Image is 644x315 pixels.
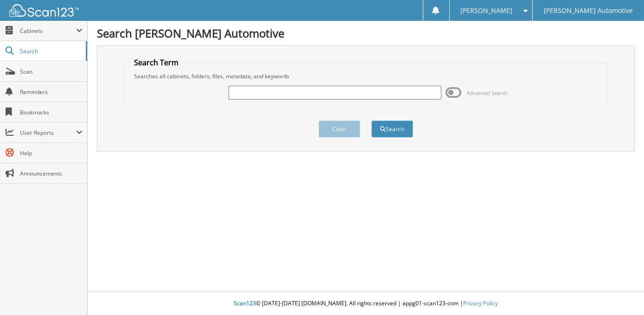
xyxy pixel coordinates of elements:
a: Privacy Policy [463,299,498,307]
span: Search [20,47,81,55]
span: Scan [20,68,83,76]
span: Announcements [20,170,83,177]
div: Searches all cabinets, folders, files, metadata, and keywords [129,72,602,80]
button: Clear [319,120,360,138]
span: Cabinets [20,27,76,35]
span: Help [20,149,83,157]
span: Advanced Search [467,89,508,96]
span: Scan123 [234,299,256,307]
img: scan123-logo-white.svg [9,4,79,17]
span: [PERSON_NAME] Automotive [544,8,633,13]
legend: Search Term [129,57,183,68]
div: © [DATE]-[DATE] [DOMAIN_NAME]. All rights reserved | appg01-scan123-com | [88,292,644,315]
span: [PERSON_NAME] [460,8,512,13]
h1: Search [PERSON_NAME] Automotive [97,25,635,41]
span: Bookmarks [20,108,83,116]
span: User Reports [20,129,76,137]
button: Search [371,120,413,138]
span: Reminders [20,88,83,96]
iframe: Chat Widget [598,271,644,315]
